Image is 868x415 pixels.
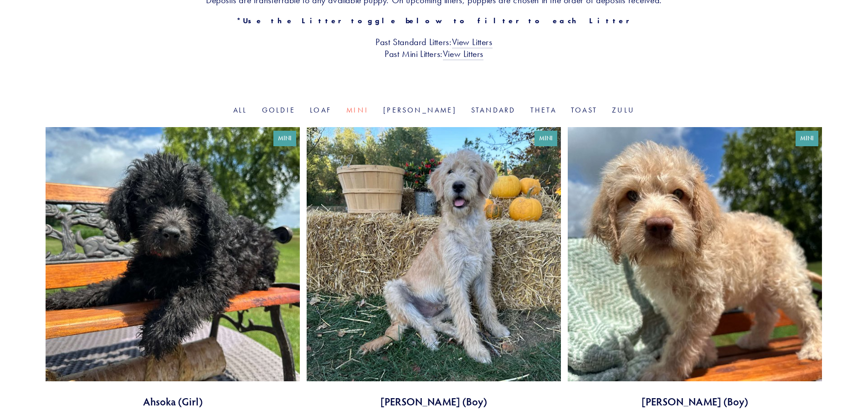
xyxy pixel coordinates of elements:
[471,106,516,114] a: Standard
[383,106,457,114] a: [PERSON_NAME]
[262,106,295,114] a: Goldie
[46,36,822,60] h3: Past Standard Litters: Past Mini Litters:
[236,16,632,25] strong: *Use the Litter toggle below to filter to each Litter
[310,106,332,114] a: Loaf
[612,106,635,114] a: Zulu
[346,106,369,114] a: Mini
[233,106,247,114] a: All
[443,48,483,60] a: View Litters
[452,36,493,48] a: View Litters
[571,106,597,114] a: Toast
[530,106,556,114] a: Theta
